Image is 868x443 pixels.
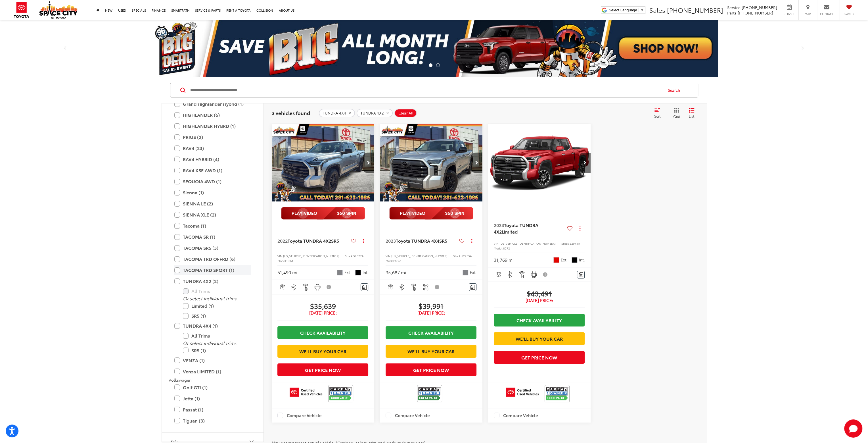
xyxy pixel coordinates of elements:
[386,363,477,376] button: Get Price Now
[183,340,237,346] i: Or select individual trims
[344,270,351,275] span: Ext.
[494,413,538,418] label: Compare Vehicle
[396,237,439,244] span: Toyota TUNDRA 4X4
[503,246,510,250] span: 8272
[337,270,343,275] span: Celestial Silver
[386,254,391,258] span: VIN:
[386,238,457,244] a: 2023Toyota TUNDRA 4X4SR5
[494,351,585,364] button: Get Price Now
[174,110,251,120] label: HIGHLANDER (6)
[518,271,526,278] img: Remote Start
[391,254,447,258] span: [US_VEHICLE_IDENTIFICATION_NUMBER]
[174,367,251,377] label: Venza LIMITED (1)
[575,223,585,233] button: Actions
[174,143,251,153] label: RAV4 (23)
[277,238,349,244] a: 2022Toyota TUNDRA 4X2SR5
[844,419,862,438] button: Toggle Chat Window
[572,257,577,263] span: Black
[470,285,475,290] img: Comments
[386,310,477,316] span: [DATE] Price:
[355,270,361,275] span: Black
[742,5,777,10] span: [PHONE_NUMBER]
[277,326,369,339] a: Check Availability
[380,124,483,201] div: 2023 Toyota TUNDRA 4X4 SR5 0
[271,124,375,202] img: 2022 Toyota TUNDRA 4X2 SR5
[546,386,568,401] img: View CARFAX report
[190,83,662,97] form: Search by Make, Model, or Keyword
[183,331,251,341] label: All Trims
[386,269,406,276] div: 35,687 mi
[290,284,297,291] img: Bluetooth®
[302,284,309,291] img: Remote Start
[283,254,339,258] span: [US_VEHICLE_IDENTIFICATION_NUMBER]
[494,246,503,250] span: Model:
[667,107,685,119] button: Grid View
[281,207,365,220] img: full motion video
[651,107,667,119] button: Select sort value
[494,257,514,263] div: 31,769 mi
[820,12,833,16] span: Contact
[363,153,374,173] button: Next image
[174,188,251,197] label: Sienna (1)
[174,276,251,286] label: TUNDRA 4X2 (2)
[609,8,637,12] span: Select Language
[174,254,251,264] label: TACOMA TRD OFFRD (6)
[553,257,559,263] span: Supersonic Red
[174,199,251,209] label: SIENNA LE (2)
[386,237,396,244] span: 2023
[499,241,556,246] span: [US_VEHICLE_IDENTIFICATION_NUMBER]
[783,12,796,16] span: Service
[506,388,539,397] img: Toyota Certified Used Vehicles
[358,236,368,246] button: Actions
[386,259,395,263] span: Model:
[463,270,468,275] span: Silver Me.
[488,124,591,201] a: 2023 Toyota TUNDRA 4X2 Limited2023 Toyota TUNDRA 4X2 Limited2023 Toyota TUNDRA 4X2 Limited2023 To...
[727,5,741,10] span: Service
[183,295,237,301] i: Or select individual trims
[502,228,518,235] span: Limited
[494,314,585,326] a: Check Availability
[802,12,814,16] span: Map
[386,345,477,357] a: We'll Buy Your Car
[394,109,417,117] button: Clear All
[389,207,473,220] img: full motion video
[494,222,565,235] a: 2023Toyota TUNDRA 4X2Limited
[380,124,483,201] a: 2023 Toyota TUNDRA 4X4 SR52023 Toyota TUNDRA 4X4 SR52023 Toyota TUNDRA 4X4 SR52023 Toyota TUNDRA ...
[183,286,251,296] label: All Trims
[272,109,310,116] span: 3 vehicles found
[640,8,644,12] span: ▼
[577,271,585,278] button: Comments
[279,284,286,291] img: Adaptive Cruise Control
[357,109,393,117] button: remove TUNDRA%204X2
[395,259,401,263] span: 8361
[183,346,251,355] label: SR5 (1)
[277,259,287,263] span: Model:
[174,154,251,164] label: RAV4 HYBRID (4)
[169,377,192,383] span: Volkswagen
[345,254,353,258] span: Stock:
[495,271,502,278] img: Adaptive Cruise Control
[488,124,591,202] img: 2023 Toyota TUNDRA 4X2 Limited
[277,269,297,276] div: 51,490 mi
[579,226,580,231] span: dropdown dots
[738,10,773,16] span: [PHONE_NUMBER]
[277,345,369,357] a: We'll Buy Your Car
[494,222,538,234] span: Toyota TUNDRA 4X2
[453,254,461,258] span: Stock:
[410,284,417,291] img: Remote Start
[398,284,405,291] img: Bluetooth®
[277,363,369,376] button: Get Price Now
[174,132,251,142] label: PRIUS (2)
[323,111,346,115] span: TUNDRA 4X4
[422,284,429,291] img: 4WD/AWD
[287,259,293,263] span: 8261
[277,237,288,244] span: 2022
[467,236,476,246] button: Actions
[579,272,583,277] img: Comments
[277,310,369,316] span: [DATE] Price:
[174,121,251,131] label: HIGHLANDER HYBRD (1)
[174,355,251,365] label: VENZA (1)
[329,386,352,401] img: View CARFAX report
[667,5,723,14] span: [PHONE_NUMBER]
